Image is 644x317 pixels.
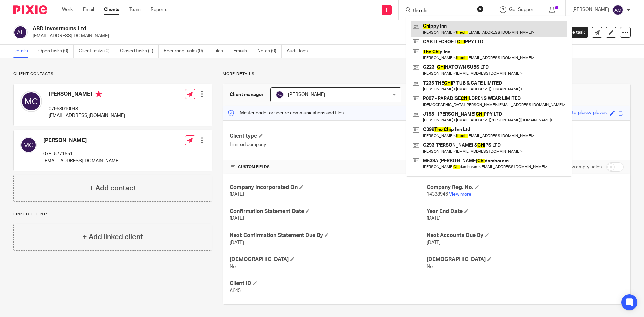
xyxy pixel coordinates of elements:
p: 07958010048 [49,106,125,112]
img: svg%3E [13,25,28,39]
p: Limited company [230,141,427,148]
img: svg%3E [20,137,37,153]
h4: Company Reg. No. [427,184,624,191]
a: Work [62,6,73,13]
span: [DATE] [230,240,244,245]
p: [EMAIL_ADDRESS][DOMAIN_NAME] [49,112,125,119]
p: Master code for secure communications and files [228,110,344,116]
span: [DATE] [230,216,244,221]
img: svg%3E [612,5,623,15]
span: [DATE] [427,240,441,245]
a: Clients [104,6,119,13]
a: Audit logs [287,45,313,58]
h4: Company Incorporated On [230,184,427,191]
a: Reports [151,6,167,13]
a: Notes (0) [257,45,282,58]
h4: [PERSON_NAME] [49,91,125,99]
a: Email [83,6,94,13]
label: Show empty fields [563,164,602,170]
h4: [DEMOGRAPHIC_DATA] [230,256,427,263]
span: No [230,264,236,269]
span: [DATE] [427,216,441,221]
h4: Next Accounts Due By [427,232,624,239]
a: Recurring tasks (0) [164,45,208,58]
button: Clear [477,6,484,12]
h4: CUSTOM FIELDS [230,164,427,170]
h4: [PERSON_NAME] [43,137,120,144]
h4: + Add contact [89,183,136,193]
h4: [DEMOGRAPHIC_DATA] [427,256,624,263]
p: [EMAIL_ADDRESS][DOMAIN_NAME] [43,158,120,164]
a: Emails [233,45,252,58]
a: View more [449,192,471,197]
img: svg%3E [276,91,284,99]
i: Primary [95,91,102,97]
p: 07815771551 [43,151,120,157]
span: Get Support [509,7,535,12]
p: [EMAIL_ADDRESS][DOMAIN_NAME] [33,33,539,39]
span: [PERSON_NAME] [288,92,325,97]
p: More details [223,71,631,77]
a: Details [13,45,33,58]
div: bluetooth-white-glossy-gloves [543,109,607,117]
img: svg%3E [20,91,42,112]
a: Open tasks (0) [38,45,74,58]
img: Pixie [13,5,47,14]
span: A645 [230,288,241,293]
h4: Client type [230,133,427,140]
a: Team [129,6,141,13]
p: [PERSON_NAME] [572,6,609,13]
a: Files [213,45,228,58]
h2: ABD Investments Ltd [33,25,438,32]
h3: Client manager [230,91,264,98]
span: 14338946 [427,192,448,197]
p: Client contacts [13,71,212,77]
h4: + Add linked client [83,232,143,242]
a: Client tasks (0) [79,45,115,58]
h4: Confirmation Statement Date [230,208,427,215]
span: [DATE] [230,192,244,197]
h4: Year End Date [427,208,624,215]
a: Closed tasks (1) [120,45,159,58]
input: Search [412,8,473,14]
span: No [427,264,433,269]
h4: Next Confirmation Statement Due By [230,232,427,239]
h4: Client ID [230,280,427,287]
p: Linked clients [13,212,212,217]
